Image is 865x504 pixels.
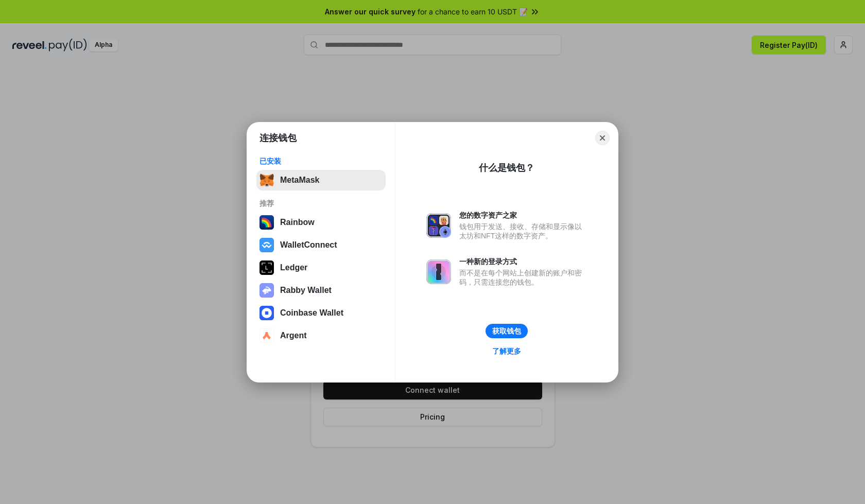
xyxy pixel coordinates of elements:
[486,324,528,338] button: 获取钱包
[259,306,274,320] img: svg+xml,%3Csvg%20width%3D%2228%22%20height%3D%2228%22%20viewBox%3D%220%200%2028%2028%22%20fill%3D...
[280,286,332,295] div: Rabby Wallet
[259,260,274,275] img: svg+xml,%3Csvg%20xmlns%3D%22http%3A%2F%2Fwww.w3.org%2F2000%2Fsvg%22%20width%3D%2228%22%20height%3...
[259,328,274,343] img: svg+xml,%3Csvg%20width%3D%2228%22%20height%3D%2228%22%20viewBox%3D%220%200%2028%2028%22%20fill%3D...
[256,280,386,301] button: Rabby Wallet
[259,157,383,166] div: 已安装
[280,240,337,250] div: WalletConnect
[256,325,386,346] button: Argent
[426,259,451,284] img: svg+xml,%3Csvg%20xmlns%3D%22http%3A%2F%2Fwww.w3.org%2F2000%2Fsvg%22%20fill%3D%22none%22%20viewBox...
[259,132,297,144] h1: 连接钱包
[256,170,386,190] button: MetaMask
[280,308,343,318] div: Coinbase Wallet
[256,235,386,255] button: WalletConnect
[486,344,527,358] a: 了解更多
[280,331,307,340] div: Argent
[259,215,274,230] img: svg+xml,%3Csvg%20width%3D%22120%22%20height%3D%22120%22%20viewBox%3D%220%200%20120%20120%22%20fil...
[459,268,587,287] div: 而不是在每个网站上创建新的账户和密码，只需连接您的钱包。
[256,303,386,323] button: Coinbase Wallet
[259,238,274,252] img: svg+xml,%3Csvg%20width%3D%2228%22%20height%3D%2228%22%20viewBox%3D%220%200%2028%2028%22%20fill%3D...
[459,211,587,220] div: 您的数字资产之家
[459,222,587,240] div: 钱包用于发送、接收、存储和显示像以太坊和NFT这样的数字资产。
[426,213,451,238] img: svg+xml,%3Csvg%20xmlns%3D%22http%3A%2F%2Fwww.w3.org%2F2000%2Fsvg%22%20fill%3D%22none%22%20viewBox...
[280,176,319,185] div: MetaMask
[280,218,315,227] div: Rainbow
[259,283,274,298] img: svg+xml,%3Csvg%20xmlns%3D%22http%3A%2F%2Fwww.w3.org%2F2000%2Fsvg%22%20fill%3D%22none%22%20viewBox...
[259,173,274,187] img: svg+xml,%3Csvg%20fill%3D%22none%22%20height%3D%2233%22%20viewBox%3D%220%200%2035%2033%22%20width%...
[595,131,610,145] button: Close
[492,346,521,356] div: 了解更多
[259,199,383,208] div: 推荐
[256,257,386,278] button: Ledger
[256,212,386,233] button: Rainbow
[459,257,587,266] div: 一种新的登录方式
[280,263,307,272] div: Ledger
[479,162,534,174] div: 什么是钱包？
[492,326,521,336] div: 获取钱包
